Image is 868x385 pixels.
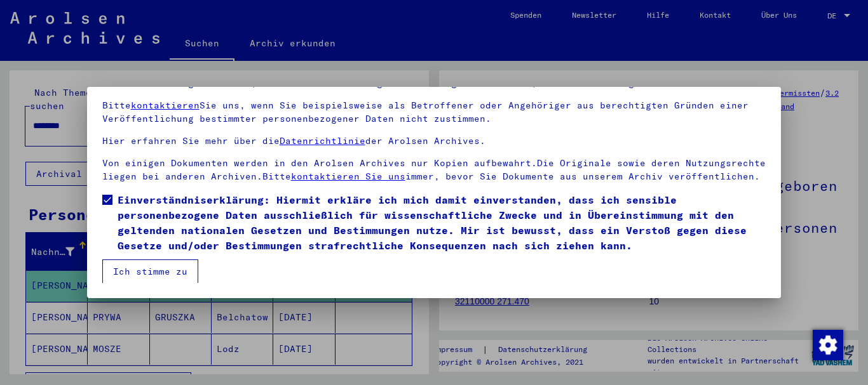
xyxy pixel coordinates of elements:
a: kontaktieren [131,100,200,111]
span: Einverständniserklärung: Hiermit erkläre ich mich damit einverstanden, dass ich sensible personen... [118,192,766,253]
img: Zustimmung ändern [813,330,843,360]
p: Von einigen Dokumenten werden in den Arolsen Archives nur Kopien aufbewahrt.Die Originale sowie d... [102,157,766,183]
p: Hier erfahren Sie mehr über die der Arolsen Archives. [102,134,766,148]
a: Datenrichtlinie [280,135,365,147]
button: Ich stimme zu [102,259,198,284]
p: Bitte Sie uns, wenn Sie beispielsweise als Betroffener oder Angehöriger aus berechtigten Gründen ... [102,99,766,126]
a: kontaktieren Sie uns [291,171,405,182]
